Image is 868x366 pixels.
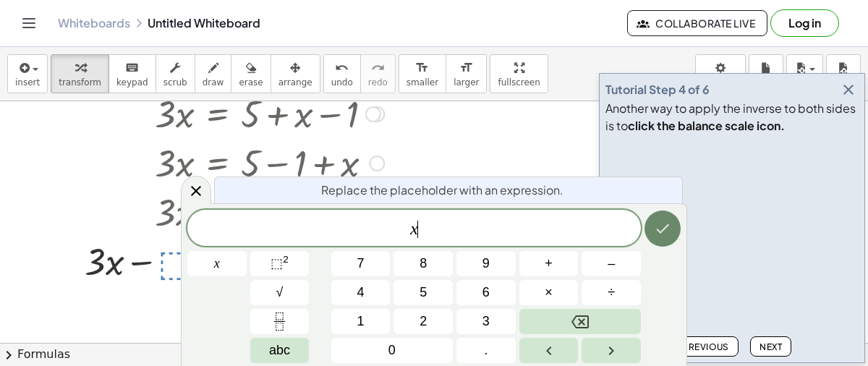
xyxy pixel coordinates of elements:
[456,251,516,276] button: 9
[582,251,641,276] button: Minus
[750,336,791,357] button: Next
[269,341,290,360] span: abc
[214,254,220,273] span: x
[786,54,823,93] button: save
[519,309,641,334] button: Backspace
[605,81,710,98] div: Tutorial Step 4 of 6
[7,54,48,93] button: insert
[321,182,563,199] span: Replace the placeholder with an expression.
[239,77,263,88] span: erase
[116,77,148,88] span: keypad
[388,341,396,360] span: 0
[519,280,579,305] button: Times
[276,283,284,302] span: √
[639,17,755,30] span: Collaborate Live
[454,77,479,88] span: larger
[331,77,353,88] span: undo
[203,77,224,88] span: draw
[250,280,310,305] button: Square root
[545,283,553,302] span: ×
[368,77,388,88] span: redo
[446,54,487,93] button: format_sizelarger
[357,254,365,273] span: 7
[420,312,427,331] span: 2
[605,100,859,135] div: Another way to apply the inverse to both sides is to
[695,54,746,93] button: settings
[410,219,418,238] var: x
[490,54,548,93] button: fullscreen
[335,59,349,77] i: undo
[323,54,361,93] button: undoundo
[407,77,438,88] span: smaller
[271,54,320,93] button: arrange
[231,54,271,93] button: erase
[628,118,785,133] b: click the balance scale icon.
[627,10,767,36] button: Collaborate Live
[371,59,385,77] i: redo
[456,309,516,334] button: 3
[331,251,391,276] button: 7
[125,59,139,77] i: keyboard
[250,338,310,363] button: Alphabet
[331,338,453,363] button: 0
[545,254,553,273] span: +
[644,210,681,247] button: Done
[519,251,579,276] button: Plus
[415,59,429,77] i: format_size
[357,283,365,302] span: 4
[15,77,40,88] span: insert
[250,309,310,334] button: Fraction
[608,283,615,302] span: ÷
[608,254,615,273] span: –
[195,54,232,93] button: draw
[360,54,396,93] button: redoredo
[393,251,453,276] button: 8
[417,221,418,238] span: ​
[759,341,782,352] span: Next
[393,309,453,334] button: 2
[682,341,729,352] span: Previous
[459,59,473,77] i: format_size
[519,338,579,363] button: Left arrow
[331,280,391,305] button: 4
[283,254,289,265] sup: 2
[582,338,641,363] button: Right arrow
[271,256,283,271] span: ⬚
[187,251,247,276] button: x
[393,280,453,305] button: 5
[482,254,490,273] span: 9
[331,309,391,334] button: 1
[250,251,310,276] button: Squared
[420,254,427,273] span: 8
[357,312,365,331] span: 1
[58,16,130,30] a: Whiteboards
[498,77,540,88] span: fullscreen
[456,280,516,305] button: 6
[109,54,156,93] button: keyboardkeypad
[582,280,641,305] button: Divide
[673,336,739,357] button: Previous
[482,312,490,331] span: 3
[420,283,427,302] span: 5
[770,9,839,37] button: Log in
[156,54,195,93] button: scrub
[51,54,109,93] button: transform
[456,338,516,363] button: .
[163,77,187,88] span: scrub
[482,283,490,302] span: 6
[484,341,488,360] span: .
[826,54,861,93] button: load
[59,77,101,88] span: transform
[278,77,312,88] span: arrange
[17,12,41,35] button: Toggle navigation
[749,54,783,93] button: new
[399,54,446,93] button: format_sizesmaller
